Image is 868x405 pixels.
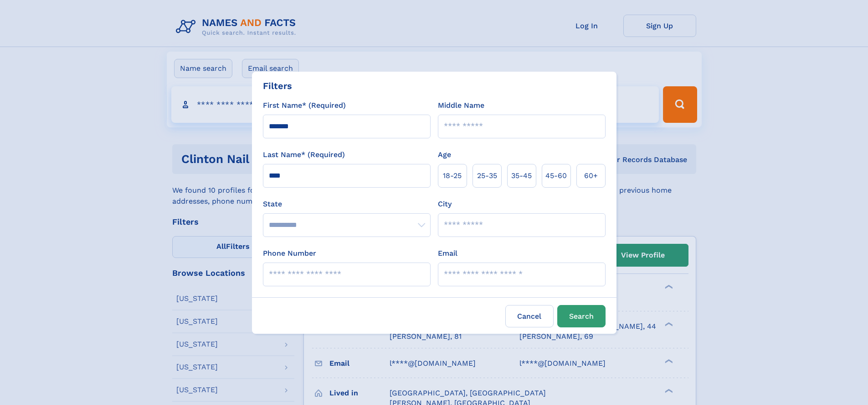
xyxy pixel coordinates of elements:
[511,170,532,181] span: 35‑45
[438,100,484,111] label: Middle Name
[263,149,345,160] label: Last Name* (Required)
[477,170,497,181] span: 25‑35
[505,305,554,327] label: Cancel
[263,100,346,111] label: First Name* (Required)
[443,170,462,181] span: 18‑25
[263,248,316,259] label: Phone Number
[263,79,292,93] div: Filters
[557,305,606,327] button: Search
[438,199,452,210] label: City
[438,248,457,259] label: Email
[438,149,451,160] label: Age
[584,170,598,181] span: 60+
[545,170,567,181] span: 45‑60
[263,199,431,210] label: State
